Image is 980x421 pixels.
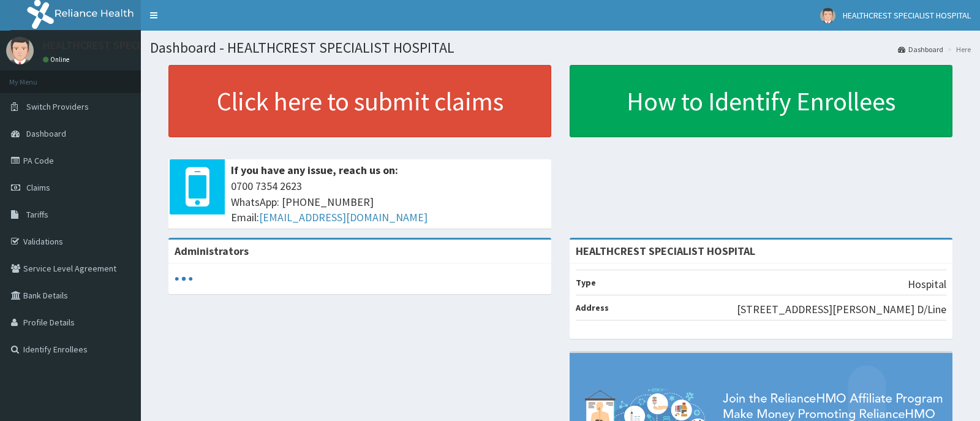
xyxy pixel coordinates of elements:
a: How to Identify Enrollees [570,65,952,137]
img: User Image [6,37,34,64]
b: Type [576,277,596,288]
b: Administrators [175,244,249,258]
a: Online [43,55,72,64]
span: Switch Providers [26,101,89,112]
h1: Dashboard - HEALTHCREST SPECIALIST HOSPITAL [150,40,971,56]
b: Address [576,302,609,313]
span: Claims [26,182,50,193]
a: Click here to submit claims [168,65,551,137]
span: HEALTHCREST SPECIALIST HOSPITAL [843,10,971,21]
p: HEALTHCREST SPECIALIST HOSPITAL [43,40,218,51]
span: 0700 7354 2623 WhatsApp: [PHONE_NUMBER] Email: [231,178,545,226]
span: Tariffs [26,209,48,220]
svg: audio-loading [175,270,193,288]
span: Dashboard [26,128,66,139]
b: If you have any issue, reach us on: [231,163,398,177]
img: User Image [820,8,835,23]
li: Here [944,44,971,55]
a: [EMAIL_ADDRESS][DOMAIN_NAME] [259,210,428,224]
p: [STREET_ADDRESS][PERSON_NAME] D/Line [737,302,946,317]
a: Dashboard [898,44,943,55]
p: Hospital [908,276,946,292]
strong: HEALTHCREST SPECIALIST HOSPITAL [576,244,755,258]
